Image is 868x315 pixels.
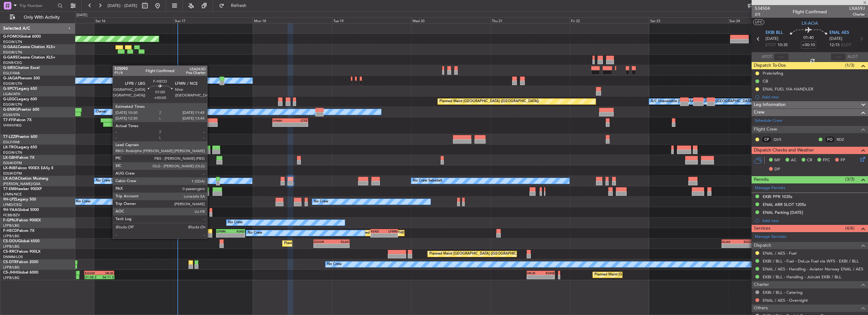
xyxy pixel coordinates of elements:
button: UTC [753,19,764,25]
a: G-FOMOGlobal 6000 [3,35,41,39]
span: G-JAGA [3,77,18,80]
a: G-ENRGPraetor 600 [3,108,39,112]
div: No Crew [314,197,328,207]
div: EGKB [541,271,554,275]
a: [PERSON_NAME]/QSA [3,182,40,186]
a: DNMM/LOS [3,255,23,259]
span: 2/5 [755,12,770,17]
a: VHHH/HKG [3,123,22,128]
div: [DATE] [77,13,87,18]
span: LX-AOA [3,177,18,181]
span: LX-GBH [3,156,17,160]
span: G-ENRG [3,108,18,112]
span: LX-TRO [3,145,17,149]
div: 21:08 Z [85,275,99,279]
a: EGGW/LTN [3,102,22,107]
span: ETOT [766,42,776,48]
a: LFMN/NCE [3,192,22,197]
span: MF [774,157,780,164]
span: Leg Information [754,101,786,108]
a: Manage Permits [755,185,785,191]
a: T7-EMIHawker 900XP [3,187,42,191]
div: 06:11 Z [100,275,114,279]
span: 10:35 [778,42,788,48]
span: Only With Activity [16,15,67,20]
div: Add new [762,218,865,223]
div: No Crew [248,228,262,238]
a: LFPB/LBG [3,275,20,280]
div: LFMN [217,229,231,233]
div: Sat 16 [94,17,174,23]
span: FFC [823,157,830,164]
span: T7-EMI [3,187,15,191]
span: Permits [754,176,769,183]
a: EDLW/DTM [3,171,22,176]
div: Thu 21 [491,17,570,23]
span: G-SIRS [3,66,15,70]
div: - [738,244,754,248]
div: Planned Maint [GEOGRAPHIC_DATA] ([GEOGRAPHIC_DATA]) [439,97,539,106]
div: Sat 23 [649,17,728,23]
span: (4/6) [845,225,854,232]
div: Add new [762,94,865,100]
span: CS-DTR [3,260,17,264]
span: [DATE] [766,36,778,42]
a: EGLF/FAB [3,140,20,145]
a: FCBB/BZV [3,213,20,218]
a: Schedule Crew [755,118,782,124]
div: - [384,233,397,237]
span: 9H-LPZ [3,198,16,201]
div: Prebriefing [763,71,783,76]
div: Sun 24 [728,17,808,23]
div: No Crew [76,197,90,207]
a: EKBI / BLL - Handling - JoinJet EKBI / BLL [763,274,841,280]
span: Others [754,305,768,312]
div: - [273,123,290,127]
a: EGLF/FAB [3,71,20,76]
div: KLAX [332,240,349,244]
div: KIAD [231,229,245,233]
span: ALDT [847,54,858,60]
div: - [541,275,554,279]
div: FO [825,136,835,143]
a: G-GARECessna Citation XLS+ [3,56,55,59]
a: LFPB/LBG [3,223,20,228]
div: A/C Unavailable [GEOGRAPHIC_DATA] ([GEOGRAPHIC_DATA]) [651,97,753,106]
a: LFPB/LBG [3,234,20,238]
span: G-GARE [3,56,18,59]
div: Fri 22 [570,17,649,23]
span: (1/3) [845,62,854,69]
div: - [722,244,738,248]
span: G-GAAL [3,45,18,49]
div: - [314,244,332,248]
span: CS-DOU [3,239,18,243]
div: - [290,123,308,127]
div: Flight Confirmed [793,9,827,15]
span: (3/3) [845,176,854,182]
div: Owner [96,107,107,117]
a: EKBI / BLL - Catering [763,290,803,295]
a: 9H-LPZLegacy 500 [3,198,36,201]
span: 534504 [755,5,770,12]
div: Planned Maint [GEOGRAPHIC_DATA] ([GEOGRAPHIC_DATA]) [284,239,384,248]
div: - [527,275,541,279]
div: LTFE [290,119,308,122]
a: LX-AOACitation Mustang [3,177,48,181]
a: T7-LZZIPraetor 600 [3,135,37,139]
a: LFPB/LBG [3,244,20,249]
span: G-FOMO [3,35,19,39]
div: ENAL ARR SLOT 1205z [763,202,806,207]
a: G-GAALCessna Citation XLS+ [3,45,55,49]
a: LFMD/CEQ [3,202,22,207]
div: No Crew [228,218,243,227]
div: ENAL FUEL VIA HANDLER [763,86,813,92]
a: ENAL / AES - Fuel [763,250,797,256]
div: - [332,244,349,248]
a: 9H-YAAGlobal 5000 [3,208,39,212]
a: LX-TROLegacy 650 [3,145,37,149]
a: CS-DTRFalcon 2000 [3,260,38,264]
a: CS-RRCFalcon 900LX [3,250,40,254]
span: 9H-YAA [3,208,17,212]
a: RDZ [837,137,851,142]
a: G-LEGCLegacy 600 [3,97,37,101]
